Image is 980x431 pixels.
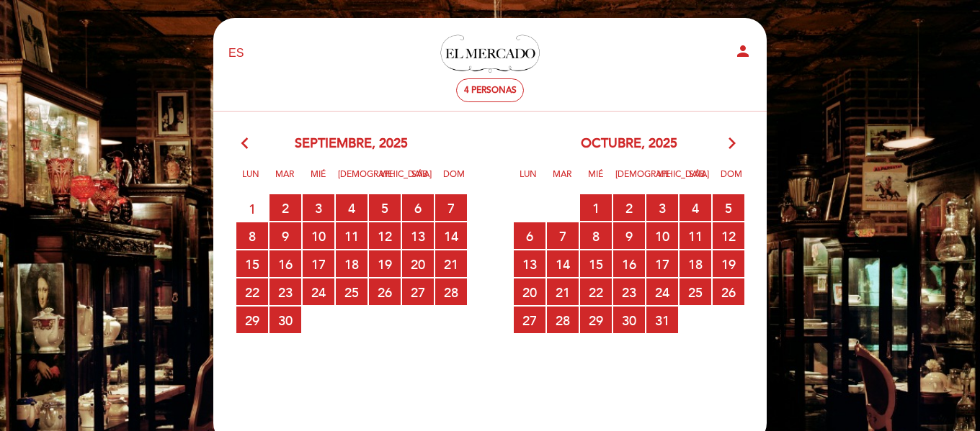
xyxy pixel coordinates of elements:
i: person [734,42,752,60]
span: 6 [514,222,545,249]
span: Mié [304,167,333,194]
span: Vie [649,167,678,194]
span: Sáb [683,167,712,194]
span: Dom [717,167,746,194]
span: 11 [680,222,711,249]
span: 25 [680,278,711,305]
span: 16 [613,250,645,277]
span: 25 [336,278,367,305]
span: 9 [613,222,645,249]
span: 4 [336,194,367,221]
span: 26 [369,278,401,305]
span: 27 [514,307,545,333]
span: 28 [435,278,467,305]
i: arrow_back_ios [241,135,254,153]
span: 20 [514,278,545,305]
span: 6 [402,194,434,221]
span: 27 [402,278,434,305]
button: person [734,42,752,65]
span: 31 [646,307,678,333]
span: 23 [269,278,301,305]
span: 10 [303,222,334,249]
span: 30 [269,307,301,333]
span: 17 [303,250,334,277]
span: 26 [713,278,744,305]
span: 5 [713,194,744,221]
span: [DEMOGRAPHIC_DATA] [615,167,644,194]
i: arrow_forward_ios [726,135,739,153]
span: 24 [303,278,334,305]
span: 13 [514,250,545,277]
span: 15 [236,250,268,277]
span: 19 [369,250,401,277]
span: Mié [582,167,610,194]
span: 2 [613,194,645,221]
span: Lun [514,167,543,194]
span: 30 [613,307,645,333]
span: 1 [236,195,268,222]
span: 24 [646,278,678,305]
span: 3 [646,194,678,221]
span: 4 personas [464,85,517,96]
span: 14 [547,250,579,277]
span: 29 [236,307,268,333]
span: 12 [369,222,401,249]
span: 21 [547,278,579,305]
span: 20 [402,250,434,277]
span: septiembre, 2025 [295,135,408,153]
span: 18 [336,250,367,277]
span: 11 [336,222,367,249]
span: 12 [713,222,744,249]
span: 16 [269,250,301,277]
span: 8 [580,222,612,249]
span: 10 [646,222,678,249]
span: Dom [440,167,468,194]
span: 2 [269,194,301,221]
span: Lun [236,167,265,194]
span: 22 [580,278,612,305]
span: 18 [680,250,711,277]
span: 22 [236,278,268,305]
span: Mar [548,167,576,194]
span: [DEMOGRAPHIC_DATA] [338,167,367,194]
span: 5 [369,194,401,221]
a: El Mercado [400,34,580,73]
span: Mar [270,167,299,194]
span: 3 [303,194,334,221]
span: 7 [547,222,579,249]
span: 29 [580,307,612,333]
span: 14 [435,222,467,249]
span: 8 [236,222,268,249]
span: 17 [646,250,678,277]
span: 19 [713,250,744,277]
span: Vie [372,167,401,194]
span: 15 [580,250,612,277]
span: 9 [269,222,301,249]
span: Sáb [406,167,435,194]
span: 21 [435,250,467,277]
span: 7 [435,194,467,221]
span: 28 [547,307,579,333]
span: 1 [580,194,612,221]
span: 23 [613,278,645,305]
span: 4 [680,194,711,221]
span: 13 [402,222,434,249]
span: octubre, 2025 [581,135,677,153]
